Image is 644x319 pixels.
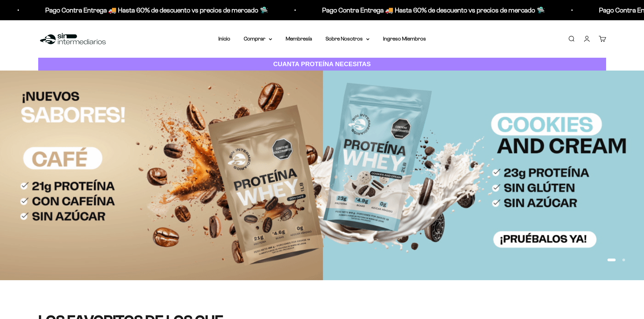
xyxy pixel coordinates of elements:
a: Ingreso Miembros [383,36,426,42]
p: Pago Contra Entrega 🚚 Hasta 60% de descuento vs precios de mercado 🛸 [321,5,544,16]
a: CUANTA PROTEÍNA NECESITAS [38,58,606,71]
a: Membresía [286,36,312,42]
p: Pago Contra Entrega 🚚 Hasta 60% de descuento vs precios de mercado 🛸 [45,5,267,16]
a: Inicio [218,36,230,42]
summary: Comprar [244,34,272,43]
strong: CUANTA PROTEÍNA NECESITAS [273,60,371,68]
summary: Sobre Nosotros [326,34,369,43]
